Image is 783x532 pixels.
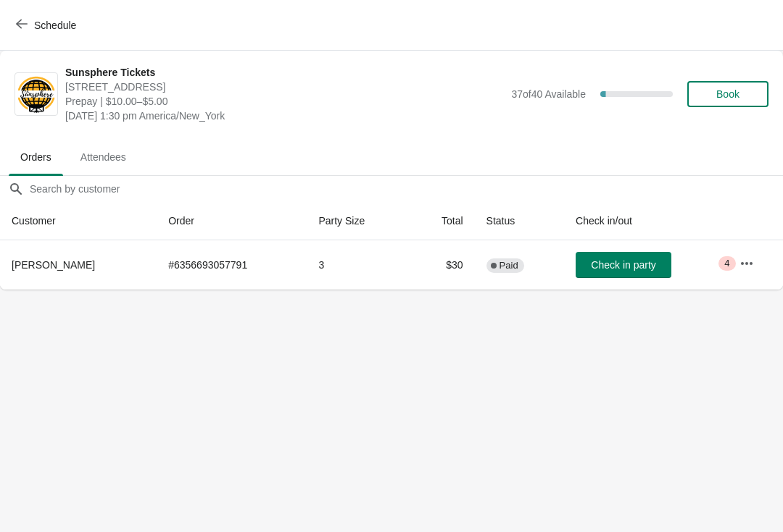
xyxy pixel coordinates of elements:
button: Check in party [576,252,671,278]
span: Paid [500,260,518,271]
img: Sunsphere Tickets [15,75,57,114]
th: Status [475,202,564,240]
button: Book [687,81,768,107]
span: 4 [724,258,729,269]
input: Search by customer [29,176,783,202]
th: Check in/out [564,202,728,240]
td: $30 [409,240,474,290]
th: Total [409,202,474,240]
span: Check in party [591,259,655,271]
th: Order [157,202,307,240]
span: Attendees [69,144,138,170]
span: [PERSON_NAME] [12,259,95,271]
span: 37 of 40 Available [511,88,586,100]
th: Party Size [307,202,409,240]
span: [DATE] 1:30 pm America/New_York [65,109,504,123]
span: Orders [9,144,63,170]
span: Book [716,88,739,100]
span: Sunsphere Tickets [65,65,504,80]
span: Schedule [34,20,76,31]
td: # 6356693057791 [157,240,307,290]
span: [STREET_ADDRESS] [65,80,504,94]
td: 3 [307,240,409,290]
span: Prepay | $10.00–$5.00 [65,94,504,109]
button: Schedule [7,12,88,38]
